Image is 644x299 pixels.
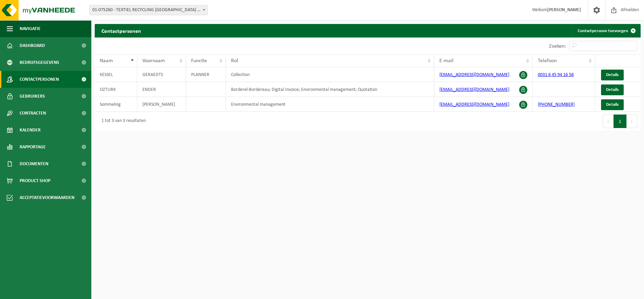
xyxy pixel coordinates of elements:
button: Next [627,115,637,128]
span: Bedrijfsgegevens [20,54,59,71]
span: Contactpersonen [20,71,59,88]
div: 1 tot 3 van 3 resultaten [98,115,146,127]
span: Dashboard [20,37,45,54]
span: Functie [191,58,207,64]
a: Contactpersoon toevoegen [572,24,640,38]
button: 1 [614,115,627,128]
span: Voornaam [142,58,165,64]
span: E-mail [439,58,454,64]
span: Details [606,88,619,92]
td: Sommeling [95,97,137,112]
span: Navigatie [20,20,41,37]
span: 01-075260 - TEXTIEL RECYCLING DORDRECHT - DORDRECHT [89,5,208,15]
strong: [PERSON_NAME] [547,7,581,13]
td: PLANNER [186,67,226,82]
iframe: chat widget [3,284,113,299]
a: 0031 6 45 94 16 58 [538,72,574,77]
span: Documenten [20,155,48,172]
a: Details [601,70,624,80]
a: [EMAIL_ADDRESS][DOMAIN_NAME] [439,72,509,77]
a: [PHONE_NUMBER] [538,102,575,107]
label: Zoeken: [549,44,566,49]
span: Acceptatievoorwaarden [20,189,74,206]
span: Naam [100,58,113,64]
a: Details [601,84,624,95]
span: Rapportage [20,139,46,155]
h2: Contactpersonen [95,24,148,37]
a: [EMAIL_ADDRESS][DOMAIN_NAME] [439,102,509,107]
span: Product Shop [20,172,50,189]
span: Contracten [20,105,46,122]
span: 01-075260 - TEXTIEL RECYCLING DORDRECHT - DORDRECHT [90,5,207,15]
a: Details [601,99,624,110]
button: Previous [603,115,614,128]
span: Details [606,102,619,107]
td: GERAEDTS [137,67,186,82]
td: [PERSON_NAME] [137,97,186,112]
span: Kalender [20,122,41,139]
td: OZTURK [95,82,137,97]
span: Rol [231,58,238,64]
span: Gebruikers [20,88,45,105]
td: Collection [226,67,434,82]
span: Telefoon [538,58,557,64]
span: Details [606,73,619,77]
td: Environmental management [226,97,434,112]
td: Borderel-Bordereau; Digital Invoice; Environmental management; Quotation [226,82,434,97]
td: KESSEL [95,67,137,82]
a: [EMAIL_ADDRESS][DOMAIN_NAME] [439,87,509,92]
td: ENDER [137,82,186,97]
